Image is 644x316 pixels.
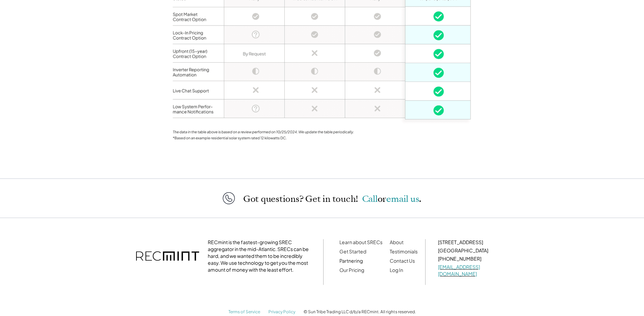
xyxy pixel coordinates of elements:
[438,264,480,277] a: [EMAIL_ADDRESS][DOMAIN_NAME]
[339,248,366,254] a: Get Started
[390,258,415,264] a: Contact Us
[243,194,421,204] p: Got questions? Get in touch!
[339,267,364,273] a: Our Pricing
[386,193,419,205] a: email us
[228,309,260,314] a: Terms of Service
[438,239,508,246] p: [STREET_ADDRESS]
[390,267,403,273] a: Log In
[419,193,421,205] span: .
[390,248,418,254] a: Testimonials
[362,193,378,205] a: Call
[268,309,295,314] a: Privacy Policy
[390,239,403,245] a: About
[304,309,416,314] p: © Sun Tribe Trading LLC d/b/a RECmint. All rights reserved.
[339,239,382,245] a: Learn about SRECs
[339,258,363,264] a: Partnering
[438,247,508,254] p: [GEOGRAPHIC_DATA]
[378,193,387,205] span: or
[208,239,311,273] p: RECmint is the fastest-growing SREC aggregator in the mid-Atlantic. SRECs can be hard, and we wan...
[438,255,508,262] p: [PHONE_NUMBER]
